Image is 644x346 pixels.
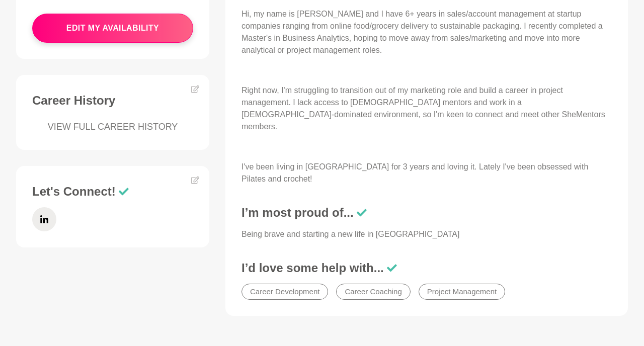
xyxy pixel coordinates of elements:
[32,93,193,108] h3: Career History
[242,228,612,240] p: Being brave and starting a new life in [GEOGRAPHIC_DATA]
[242,84,612,133] p: Right now, I'm struggling to transition out of my marketing role and build a career in project ma...
[32,120,193,134] a: VIEW FULL CAREER HISTORY
[242,8,612,56] p: Hi, my name is [PERSON_NAME] and I have 6+ years in sales/account management at startup companies...
[32,207,56,231] a: LinkedIn
[32,184,193,199] h3: Let's Connect!
[32,14,193,43] button: edit my availability
[242,205,612,220] h3: I’m most proud of...
[242,161,612,185] p: I've been living in [GEOGRAPHIC_DATA] for 3 years and loving it. Lately I've been obsessed with P...
[242,261,612,276] h3: I’d love some help with...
